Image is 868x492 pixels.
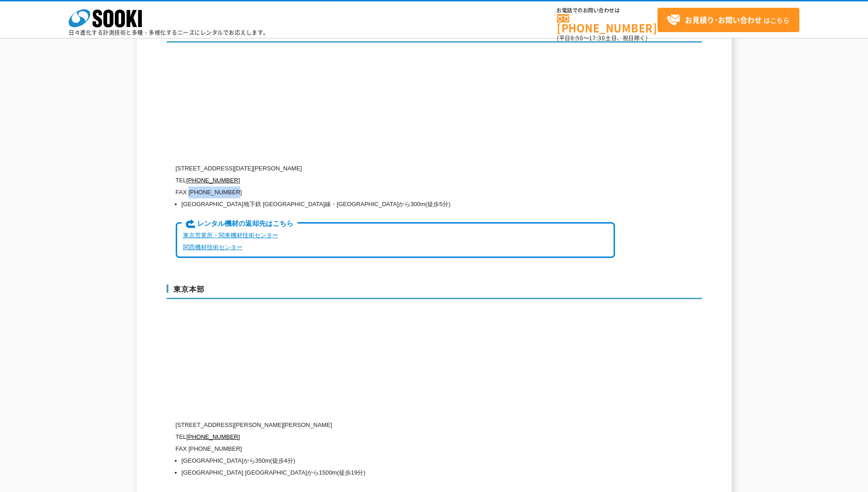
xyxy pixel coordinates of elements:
a: 東京営業所・関東機材技術センター [183,232,278,239]
span: (平日 ～ 土日、祝日除く) [557,34,647,42]
p: FAX [PHONE_NUMBER] [176,443,615,455]
a: お見積り･お問い合わせはこちら [658,8,799,32]
span: 17:30 [589,34,605,42]
li: [GEOGRAPHIC_DATA]地下鉄 [GEOGRAPHIC_DATA]線・[GEOGRAPHIC_DATA]から300m(徒歩5分) [182,198,615,210]
span: はこちら [667,13,789,27]
span: 8:50 [571,34,583,42]
li: [GEOGRAPHIC_DATA] [GEOGRAPHIC_DATA]から1500m(徒歩19分) [182,467,615,479]
p: TEL [176,175,615,186]
h3: 東京本部 [167,284,702,299]
p: FAX [PHONE_NUMBER] [176,186,615,198]
a: [PHONE_NUMBER] [557,14,658,33]
li: [GEOGRAPHIC_DATA]から350m(徒歩4分) [182,455,615,467]
p: [STREET_ADDRESS][PERSON_NAME][PERSON_NAME] [176,419,615,431]
p: [STREET_ADDRESS][DATE][PERSON_NAME] [176,163,615,175]
p: 日々進化する計測技術と多種・多様化するニーズにレンタルでお応えします。 [69,30,269,35]
span: お電話でのお問い合わせは [557,8,658,13]
a: 関西機材技術センター [183,244,243,251]
a: [PHONE_NUMBER] [186,177,240,184]
span: レンタル機材の返却先はこちら [182,219,297,229]
strong: お見積り･お問い合わせ [685,14,762,25]
a: [PHONE_NUMBER] [186,433,240,440]
p: TEL [176,431,615,443]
